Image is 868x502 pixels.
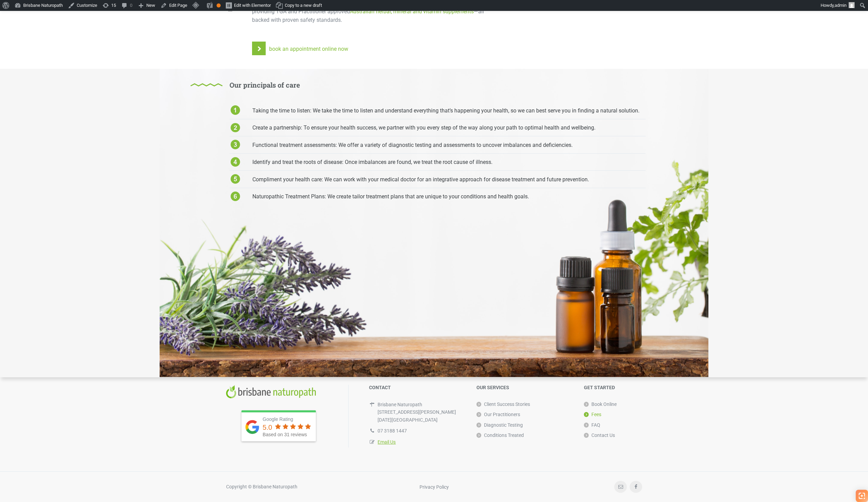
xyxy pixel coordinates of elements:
span: admin [835,3,847,8]
h5: CONTACT [369,385,463,391]
span: Functional treatment assessments: We offer a variety of diagnostic testing and assessments to unc... [244,141,573,150]
a: book an appointment online now [252,42,498,55]
a: Book Online [584,399,617,409]
a: Email [614,481,627,493]
span: Naturopathic Treatment Plans: We create tailor treatment plans that are unique to your conditions... [244,192,529,201]
div: 5.0 [263,424,272,431]
h5: Our principals of care [190,81,300,89]
span: book an appointment online now [269,46,348,52]
h5: OUR SERVICES [476,385,570,391]
img: Brisbane Naturopath Logo [226,385,317,398]
div: Brisbane Naturopath [STREET_ADDRESS][PERSON_NAME] [DATE][GEOGRAPHIC_DATA] [378,401,463,424]
a: Client Success Stories [476,399,530,409]
span: Create a partnership: To ensure your health success, we partner with you every step of the way al... [244,123,595,132]
span: Identify and treat the roots of disease: Once imbalances are found, we treat the root cause of il... [244,158,492,167]
div: 07 3188 1447 [378,427,463,435]
a: Privacy Policy [420,484,449,489]
span: Taking the time to listen: We take the time to listen and understand everything that’s happening ... [244,106,639,115]
a: FAQ [584,420,600,430]
a: Contact Us [584,430,615,440]
a: Fees [584,409,601,420]
a: Diagnostic Testing [476,420,523,430]
span: Based on 31 reviews [263,432,307,437]
a: Conditions Treated [476,430,524,440]
a: Email Us [378,439,396,445]
h5: GET STARTED [584,385,642,391]
span: Compliment your health care: We can work with your medical doctor for an integrative approach for... [244,175,589,184]
a: Facebook [630,481,642,493]
div: Google Rating [263,416,312,423]
a: Our Practitioners [476,409,520,420]
div: Copyright © Brisbane Naturopath [226,483,297,490]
